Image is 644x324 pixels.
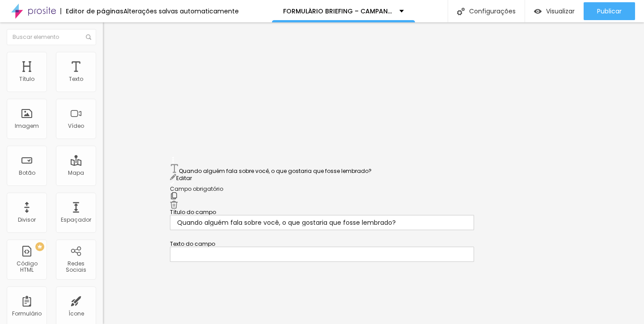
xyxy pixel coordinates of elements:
div: Espaçador [61,217,91,223]
span: Visualizar [546,8,575,15]
p: FORMULÁRIO BRIEFING – CAMPANHA ESSÊNCIA [283,8,393,14]
button: Visualizar [525,2,584,20]
div: Botão [19,170,35,176]
div: Redes Sociais [58,261,93,274]
div: Ícone [68,311,84,317]
div: Alterações salvas automaticamente [123,8,239,14]
button: Publicar [584,2,635,20]
div: Mapa [68,170,84,176]
div: Vídeo [68,123,84,129]
div: Imagem [15,123,39,129]
div: Título [19,76,34,82]
div: Texto [69,76,83,82]
span: Publicar [597,8,622,15]
img: view-1.svg [534,8,542,15]
img: Icone [457,8,465,15]
div: Editor de páginas [60,8,123,14]
img: Icone [86,34,91,40]
div: Código HTML [9,261,44,274]
div: Divisor [18,217,36,223]
div: Formulário [12,311,42,317]
input: Buscar elemento [7,29,96,45]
